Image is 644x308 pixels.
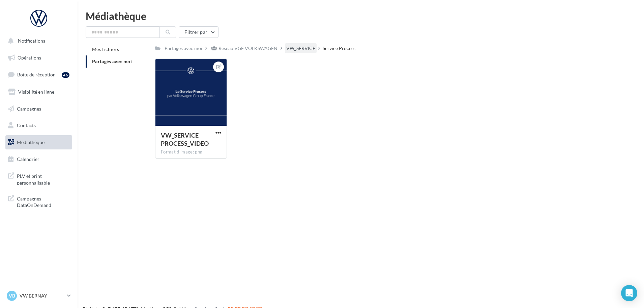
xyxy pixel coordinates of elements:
[165,45,202,52] div: Partagés avec moi
[17,72,56,77] span: Boîte de réception
[92,46,119,52] span: Mes fichiers
[323,45,355,52] div: Service Process
[4,118,74,133] a: Contacts
[4,169,74,189] a: PLV et print personnalisable
[62,72,69,78] div: 46
[20,292,64,299] p: VW BERNAY
[4,34,71,48] button: Notifications
[286,45,315,52] div: VW_SERVICE
[17,122,36,128] span: Contacts
[621,285,637,301] div: Open Intercom Messenger
[4,152,74,166] a: Calendrier
[5,289,72,302] a: VB VW BERNAY
[161,149,221,155] div: Format d'image: png
[18,38,45,44] span: Notifications
[4,51,74,65] a: Opérations
[18,89,54,95] span: Visibilité en ligne
[161,132,209,147] span: VW_SERVICE PROCESS_VIDEO
[9,292,15,299] span: VB
[4,85,74,99] a: Visibilité en ligne
[4,191,74,211] a: Campagnes DataOnDemand
[4,102,74,116] a: Campagnes
[17,194,69,209] span: Campagnes DataOnDemand
[17,139,45,145] span: Médiathèque
[17,156,39,162] span: Calendrier
[92,58,132,64] span: Partagés avec moi
[86,11,636,21] div: Médiathèque
[179,26,218,38] button: Filtrer par
[17,105,41,111] span: Campagnes
[4,135,74,149] a: Médiathèque
[18,55,41,61] span: Opérations
[4,67,74,82] a: Boîte de réception46
[218,45,277,52] div: Réseau VGF VOLKSWAGEN
[17,171,69,186] span: PLV et print personnalisable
